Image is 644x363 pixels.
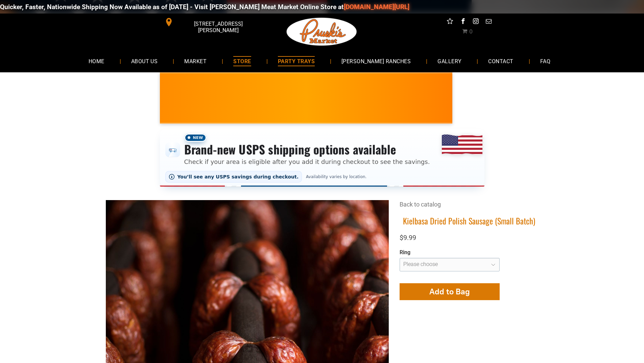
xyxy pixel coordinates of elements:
[469,28,473,35] span: 0
[78,52,115,70] a: HOME
[268,52,325,70] a: PARTY TRAYS
[429,287,470,296] span: Add to Bag
[160,17,263,27] a: [STREET_ADDRESS][PERSON_NAME]
[400,249,500,256] div: Ring
[223,52,261,70] a: STORE
[305,174,368,179] span: Availability varies by location.
[278,56,315,66] span: PARTY TRAYS
[121,52,168,70] a: ABOUT US
[285,14,358,50] img: Pruski-s+Market+HQ+Logo2-1920w.png
[400,201,441,208] a: Back to catalog
[174,52,217,70] a: MARKET
[400,234,416,242] span: $9.99
[331,52,421,70] a: [PERSON_NAME] RANCHES
[478,52,523,70] a: CONTACT
[236,3,302,11] a: [DOMAIN_NAME][URL]
[530,52,560,70] a: FAQ
[446,17,454,27] a: Social network
[160,129,484,187] div: Shipping options announcement
[427,52,472,70] a: GALLERY
[184,134,207,142] span: New
[177,174,299,179] span: You’ll see any USPS savings during checkout.
[184,157,430,166] p: Check if your area is eligible after you add it during checkout to see the savings.
[400,216,539,226] h1: Kielbasa Dried Polish Sausage (Small Batch)
[400,200,539,215] div: Breadcrumbs
[471,17,480,27] a: instagram
[458,17,467,27] a: facebook
[304,103,437,114] span: [PERSON_NAME] MARKET
[400,283,500,300] button: Add to Bag
[174,17,262,37] span: [STREET_ADDRESS][PERSON_NAME]
[184,142,430,157] h3: Brand-new USPS shipping options available
[484,17,493,27] a: email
